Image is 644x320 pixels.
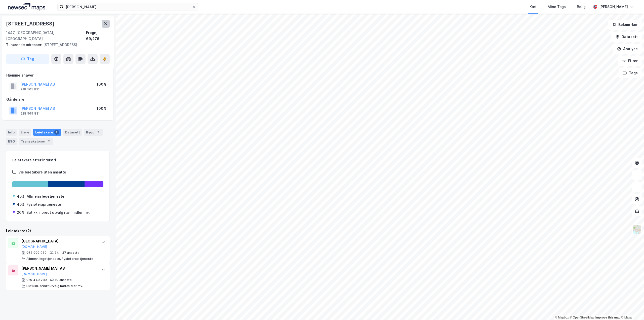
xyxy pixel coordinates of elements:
button: Bokmerker [608,20,642,30]
div: Leietakere [33,129,61,136]
div: 40% [17,193,25,199]
div: Transaksjoner [19,138,53,145]
div: 100% [97,81,106,87]
div: Butikkh. bredt utvalg nær.midler mv. [26,284,83,288]
div: 928 565 831 [20,112,40,116]
div: Allmenn legetjeneste [27,193,64,199]
div: 100% [97,105,106,112]
div: 20% [17,209,24,216]
button: Tags [619,68,642,78]
div: [STREET_ADDRESS] [6,20,55,28]
div: Mine Tags [548,4,566,10]
div: [PERSON_NAME] MAT AS [21,265,96,271]
span: Tilhørende adresser: [6,43,43,47]
div: 2 [96,130,101,135]
a: OpenStreetMap [570,316,594,319]
div: [GEOGRAPHIC_DATA] [21,238,96,244]
button: Datasett [611,32,642,42]
div: Hjemmelshaver [6,72,109,78]
button: [DOMAIN_NAME] [21,245,47,249]
div: Allmenn legetjeneste, Fysioterapitjeneste [26,257,93,261]
input: Søk på adresse, matrikkel, gårdeiere, leietakere eller personer [64,3,192,11]
div: Gårdeiere [6,96,109,102]
div: ESG [6,138,17,145]
div: [PERSON_NAME] [599,4,628,10]
button: Tag [6,54,49,64]
div: Info [6,129,17,136]
div: 19 ansatte [55,278,72,282]
div: Bolig [577,4,586,10]
img: logo.a4113a55bc3d86da70a041830d287a7e.svg [8,3,45,11]
div: [STREET_ADDRESS] [6,42,106,48]
div: Datasett [63,129,82,136]
button: Filter [618,56,642,66]
img: Z [632,225,642,234]
a: Mapbox [555,316,569,319]
div: Leietakere etter industri [12,157,103,163]
button: [DOMAIN_NAME] [21,272,47,276]
div: Bygg [84,129,103,136]
div: Vis leietakere uten ansatte [18,169,66,175]
div: Eiere [19,129,31,136]
a: Improve this map [595,316,620,319]
div: 40% [17,201,25,207]
div: 929 449 789 [26,278,47,282]
button: Analyse [613,44,642,54]
iframe: Chat Widget [619,296,644,320]
div: 2 [46,139,51,144]
div: Kart [530,4,537,10]
div: Frogn, 69/276 [86,30,110,42]
div: Fysioterapitjeneste [27,201,61,207]
div: 34 - 37 ansatte [55,251,79,255]
div: 2 [54,130,59,135]
div: 928 565 831 [20,87,40,91]
div: Leietakere (2) [6,228,110,234]
div: 963 999 089 [26,251,47,255]
div: 1447, [GEOGRAPHIC_DATA], [GEOGRAPHIC_DATA] [6,30,86,42]
div: Butikkh. bredt utvalg nær.midler mv. [26,209,90,216]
